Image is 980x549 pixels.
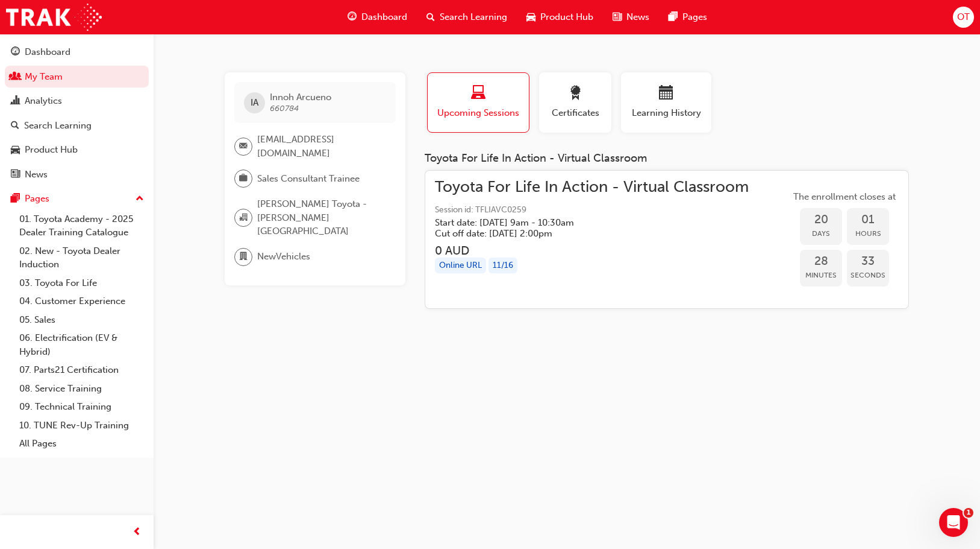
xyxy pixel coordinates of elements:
[603,5,659,30] a: news-iconNews
[133,525,142,540] span: prev-icon
[11,47,20,58] span: guage-icon
[790,190,899,204] span: The enrollment closes at
[6,4,102,31] img: Trak
[25,192,49,206] div: Pages
[25,94,62,108] div: Analytics
[14,361,149,379] a: 07. Parts21 Certification
[435,203,749,217] span: Session id: TFLIAVC0259
[682,10,707,24] span: Pages
[435,244,749,258] h3: 0 AUD
[426,10,435,25] span: search-icon
[257,197,386,238] span: [PERSON_NAME] Toyota - [PERSON_NAME][GEOGRAPHIC_DATA]
[11,96,20,107] span: chart-icon
[621,72,711,133] button: Learning History
[800,255,842,268] span: 28
[25,45,70,59] div: Dashboard
[659,86,673,102] span: calendar-icon
[14,292,149,311] a: 04. Customer Experience
[957,10,970,24] span: OT
[257,250,310,264] span: NewVehicles
[14,329,149,361] a: 06. Electrification (EV & Hybrid)
[526,10,535,25] span: car-icon
[440,10,507,24] span: Search Learning
[14,416,149,435] a: 10. TUNE Rev-Up Training
[5,39,149,188] button: DashboardMy TeamAnalyticsSearch LearningProduct HubNews
[239,210,248,226] span: organisation-icon
[800,268,842,282] span: Minutes
[568,86,582,102] span: award-icon
[847,268,889,282] span: Seconds
[5,139,149,161] a: Product Hub
[540,10,593,24] span: Product Hub
[14,379,149,398] a: 08. Service Training
[14,311,149,329] a: 05. Sales
[417,5,517,30] a: search-iconSearch Learning
[953,7,974,28] button: OT
[25,168,48,182] div: News
[800,213,842,227] span: 20
[471,86,485,102] span: laptop-icon
[548,106,602,120] span: Certificates
[14,434,149,453] a: All Pages
[257,133,386,160] span: [EMAIL_ADDRESS][DOMAIN_NAME]
[847,227,889,241] span: Hours
[361,10,407,24] span: Dashboard
[5,188,149,210] button: Pages
[251,96,258,110] span: IA
[11,170,20,180] span: news-icon
[435,258,486,274] div: Online URL
[435,228,729,239] h5: Cut off date: [DATE] 2:00pm
[348,10,357,25] span: guage-icon
[14,242,149,274] a: 02. New - Toyota Dealer Induction
[425,152,909,165] div: Toyota For Life In Action - Virtual Classroom
[517,5,603,30] a: car-iconProduct Hub
[11,121,19,132] span: search-icon
[659,5,717,30] a: pages-iconPages
[14,210,149,242] a: 01. Toyota Academy - 2025 Dealer Training Catalogue
[257,172,360,186] span: Sales Consultant Trainee
[539,72,611,133] button: Certificates
[239,139,248,154] span: email-icon
[11,145,20,156] span: car-icon
[24,119,92,133] div: Search Learning
[5,41,149,63] a: Dashboard
[437,106,520,120] span: Upcoming Sessions
[630,106,702,120] span: Learning History
[5,90,149,112] a: Analytics
[488,258,517,274] div: 11 / 16
[14,398,149,416] a: 09. Technical Training
[239,249,248,265] span: department-icon
[427,72,529,133] button: Upcoming Sessions
[14,274,149,293] a: 03. Toyota For Life
[270,92,331,103] span: Innoh Arcueno
[847,213,889,227] span: 01
[435,180,749,194] span: Toyota For Life In Action - Virtual Classroom
[136,191,144,207] span: up-icon
[964,508,973,518] span: 1
[239,171,248,186] span: briefcase-icon
[626,10,649,24] span: News
[11,194,20,205] span: pages-icon
[939,508,968,537] iframe: Intercom live chat
[338,5,417,30] a: guage-iconDashboard
[25,143,78,157] div: Product Hub
[847,255,889,268] span: 33
[613,10,622,25] span: news-icon
[5,115,149,137] a: Search Learning
[11,72,20,83] span: people-icon
[669,10,678,25] span: pages-icon
[435,180,899,299] a: Toyota For Life In Action - Virtual ClassroomSession id: TFLIAVC0259Start date: [DATE] 9am - 10:3...
[435,217,729,228] h5: Start date: [DATE] 9am - 10:30am
[270,103,299,113] span: 660784
[5,163,149,186] a: News
[5,66,149,88] a: My Team
[800,227,842,241] span: Days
